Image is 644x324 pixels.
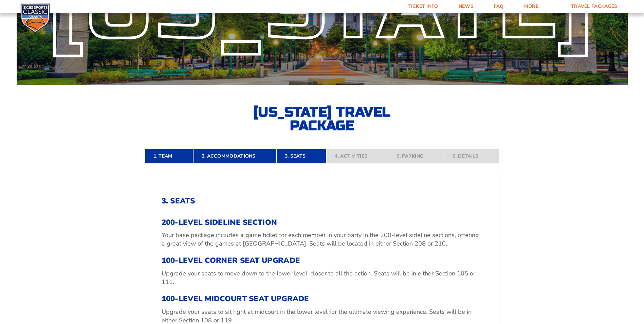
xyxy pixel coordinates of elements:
p: Your base package includes a game ticket for each member in your party in the 200-level sideline ... [162,231,483,248]
h3: 200-Level Sideline Section [162,218,483,227]
h2: [US_STATE] Travel Package [247,105,397,132]
p: Upgrade your seats to move down to the lower level, closer to all the action. Seats will be in ei... [162,269,483,286]
h2: 3. Seats [162,197,483,205]
a: 2. Accommodations [193,149,276,164]
a: 1. Team [145,149,193,164]
img: CBS Sports Classic [20,3,50,33]
h3: 100-Level Midcourt Seat Upgrade [162,294,483,303]
h3: 100-Level Corner Seat Upgrade [162,256,483,265]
